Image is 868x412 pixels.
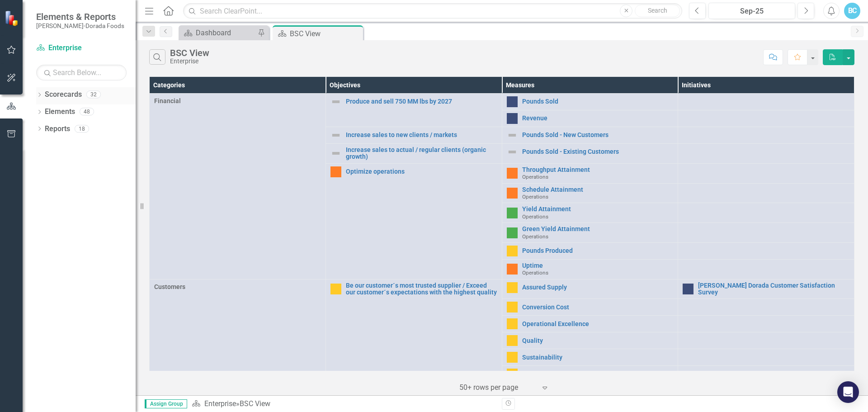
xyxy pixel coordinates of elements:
[522,247,674,254] a: Pounds Produced
[183,3,682,19] input: Search ClearPoint...
[36,11,124,22] span: Elements & Reports
[330,96,341,107] img: Not Defined
[522,206,674,213] a: Yield Attainment
[192,399,495,409] div: »
[36,43,127,53] a: Enterprise
[522,132,674,138] a: Pounds Sold - New Customers
[844,3,860,19] button: BC
[5,10,20,26] img: ClearPoint Strategy
[522,174,548,180] span: Operations
[522,321,674,327] a: Operational Excellence
[86,91,101,99] div: 32
[45,90,82,100] a: Scorecards
[522,233,548,240] span: Operations
[154,96,321,105] span: Financial
[522,213,548,220] span: Operations
[507,246,518,256] img: Caution
[522,337,674,344] a: Quality
[196,27,255,38] div: Dashboard
[346,132,497,138] a: Increase sales to new clients / markets
[507,130,518,141] img: Not Defined
[507,208,518,218] img: Above Target
[522,166,674,173] a: Throughput Attainment
[522,148,674,155] a: Pounds Sold - Existing Customers
[507,318,518,329] img: Caution
[45,107,75,117] a: Elements
[346,282,497,296] a: Be our customer´s most trusted supplier / Exceed our customer´s expectations with the highest qua...
[45,124,70,134] a: Reports
[507,96,518,107] img: No Information
[346,168,497,175] a: Optimize operations
[181,27,255,38] a: Dashboard
[522,98,674,105] a: Pounds Sold
[507,113,518,124] img: No Information
[502,332,678,349] td: Double-Click to Edit Right Click for Context Menu
[712,6,792,17] div: Sep-25
[522,354,674,361] a: Sustainability
[145,399,187,408] span: Assign Group
[330,284,341,294] img: Caution
[80,108,94,116] div: 48
[683,284,693,294] img: No Information
[708,3,795,19] button: Sep-25
[75,125,89,133] div: 18
[507,147,518,157] img: Not Defined
[522,304,674,311] a: Conversion Cost
[507,282,518,293] img: Caution
[154,282,321,291] span: Customers
[522,284,674,291] a: Assured Supply
[635,5,680,17] button: Search
[507,264,518,275] img: Warning
[346,147,497,161] a: Increase sales to actual / regular clients (organic growth)
[522,371,674,378] a: System First Leadership
[648,7,667,14] span: Search
[522,186,674,193] a: Schedule Attainment
[507,369,518,379] img: Caution
[507,227,518,238] img: Above Target
[698,282,849,296] a: [PERSON_NAME] Dorada Customer Satisfaction Survey
[204,399,236,408] a: Enterprise
[522,226,674,232] a: Green Yield Attainment
[837,381,859,403] div: Open Intercom Messenger
[507,188,518,199] img: Warning
[330,166,341,177] img: Warning
[170,58,209,65] div: Enterprise
[36,22,124,29] small: [PERSON_NAME]-Dorada Foods
[330,148,341,159] img: Not Defined
[290,28,361,39] div: BSC View
[522,115,674,122] a: Revenue
[522,270,548,276] span: Operations
[507,302,518,313] img: Caution
[507,168,518,179] img: Warning
[522,262,674,269] a: Uptime
[330,130,341,141] img: Not Defined
[170,48,209,58] div: BSC View
[522,194,548,200] span: Operations
[507,352,518,363] img: Caution
[240,399,270,408] div: BSC View
[346,98,497,105] a: Produce and sell 750 MM lbs by 2027
[36,65,127,81] input: Search Below...
[507,335,518,346] img: Caution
